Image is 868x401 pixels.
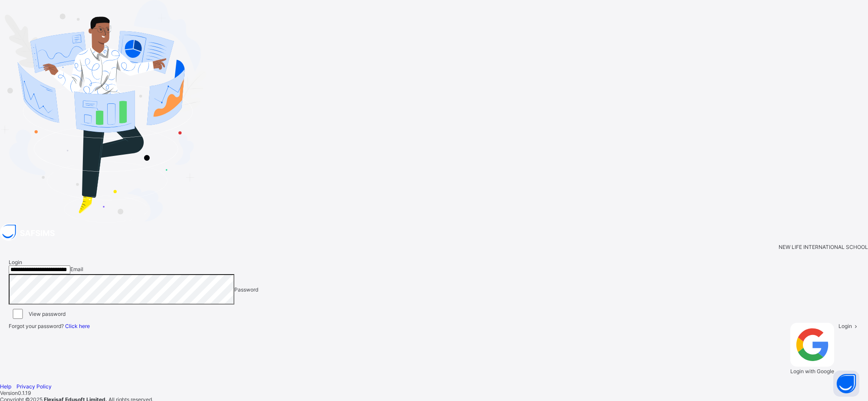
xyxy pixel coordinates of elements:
span: Email [70,266,83,272]
button: Open asap [833,371,859,397]
a: Privacy Policy [16,383,52,390]
span: Login [9,259,22,265]
img: google.396cfc9801f0270233282035f929180a.svg [790,323,834,367]
label: View password [29,311,66,317]
span: Password [234,286,258,293]
a: Click here [65,323,90,329]
span: Login with Google [790,368,834,374]
span: Forgot your password? [9,323,90,329]
span: NEW LIFE INTERNATIONAL SCHOOL [779,244,868,250]
span: Login [838,323,852,329]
